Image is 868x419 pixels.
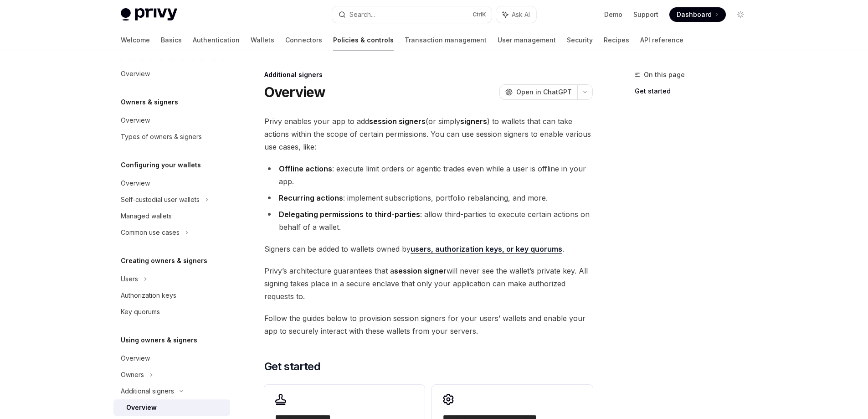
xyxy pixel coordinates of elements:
[604,10,622,19] a: Demo
[677,10,712,19] span: Dashboard
[349,9,375,20] div: Search...
[113,208,230,224] a: Managed wallets
[264,191,593,204] li: : implement subscriptions, portfolio rebalancing, and more.
[516,88,572,97] span: Open in ChatGPT
[460,117,487,126] strong: signers
[279,210,420,219] strong: Delegating permissions to third-parties
[264,312,593,337] span: Follow the guides below to provision session signers for your users’ wallets and enable your app ...
[121,290,176,301] div: Authorization keys
[394,266,447,275] strong: session signer
[121,274,138,285] div: Users
[333,29,394,51] a: Policies & controls
[126,402,157,413] div: Overview
[121,369,144,380] div: Owners
[733,7,748,22] button: Toggle dark mode
[113,399,230,416] a: Overview
[121,29,150,51] a: Welcome
[193,29,240,51] a: Authentication
[669,7,726,22] a: Dashboard
[473,11,486,18] span: Ctrl K
[113,112,230,129] a: Overview
[121,178,150,189] div: Overview
[121,115,150,126] div: Overview
[332,6,492,23] button: Search...CtrlK
[113,66,230,82] a: Overview
[113,129,230,145] a: Types of owners & signers
[512,10,530,19] span: Ask AI
[121,194,200,205] div: Self-custodial user wallets
[640,29,683,51] a: API reference
[113,304,230,320] a: Key quorums
[405,29,487,51] a: Transaction management
[279,164,332,173] strong: Offline actions
[644,69,685,80] span: On this page
[567,29,593,51] a: Security
[121,353,150,364] div: Overview
[499,84,577,100] button: Open in ChatGPT
[113,287,230,304] a: Authorization keys
[369,117,426,126] strong: session signers
[251,29,274,51] a: Wallets
[264,84,326,100] h1: Overview
[633,10,658,19] a: Support
[121,306,160,317] div: Key quorums
[121,131,202,142] div: Types of owners & signers
[161,29,182,51] a: Basics
[121,160,201,171] h5: Configuring your wallets
[121,335,197,346] h5: Using owners & signers
[121,97,178,108] h5: Owners & signers
[264,70,593,79] div: Additional signers
[411,244,562,254] a: users, authorization keys, or key quorums
[264,115,593,153] span: Privy enables your app to add (or simply ) to wallets that can take actions within the scope of c...
[496,6,536,23] button: Ask AI
[113,350,230,367] a: Overview
[121,227,180,238] div: Common use cases
[635,84,755,98] a: Get started
[264,264,593,303] span: Privy’s architecture guarantees that a will never see the wallet’s private key. All signing takes...
[604,29,629,51] a: Recipes
[264,162,593,188] li: : execute limit orders or agentic trades even while a user is offline in your app.
[264,243,593,255] span: Signers can be added to wallets owned by .
[121,386,174,397] div: Additional signers
[498,29,556,51] a: User management
[264,208,593,233] li: : allow third-parties to execute certain actions on behalf of a wallet.
[121,8,177,21] img: light logo
[264,359,320,374] span: Get started
[279,193,343,202] strong: Recurring actions
[121,255,207,266] h5: Creating owners & signers
[285,29,322,51] a: Connectors
[121,211,172,222] div: Managed wallets
[121,68,150,79] div: Overview
[113,175,230,191] a: Overview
